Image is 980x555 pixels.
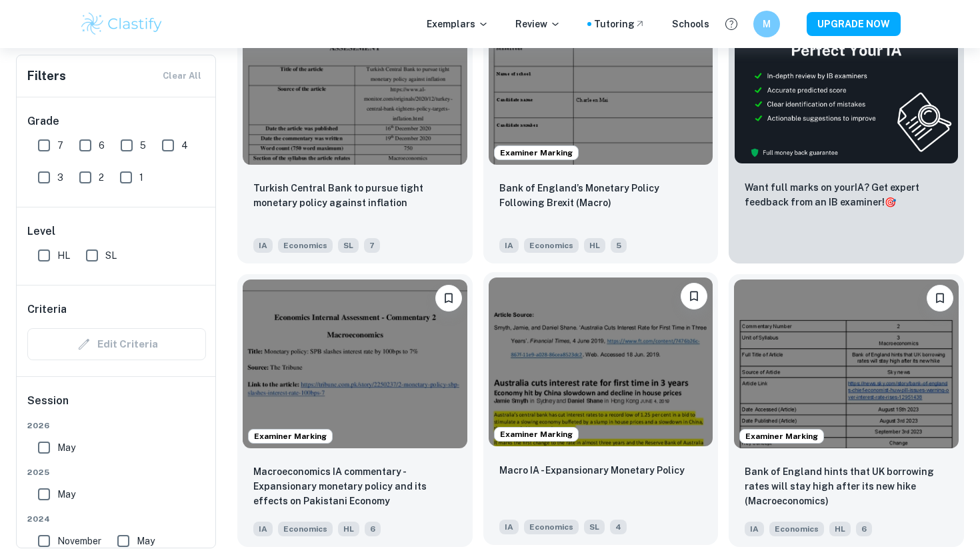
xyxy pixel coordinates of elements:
[27,513,206,525] span: 2024
[483,274,719,546] a: Examiner MarkingBookmarkMacro IA - Expansionary Monetary PolicyIAEconomicsSL4
[99,138,105,153] span: 6
[57,138,63,153] span: 7
[278,522,333,536] span: Economics
[278,238,333,253] span: Economics
[499,238,519,253] span: IA
[611,238,627,253] span: 5
[681,283,707,310] button: Bookmark
[364,238,380,253] span: 7
[435,285,462,312] button: Bookmark
[243,280,467,448] img: Economics IA example thumbnail: Macroeconomics IA commentary - Expansio
[137,534,155,548] span: May
[610,520,627,534] span: 4
[489,277,713,446] img: Economics IA example thumbnail: Macro IA - Expansionary Monetary Policy
[27,466,206,478] span: 2025
[57,248,70,263] span: HL
[57,170,63,185] span: 3
[927,285,953,312] button: Bookmark
[338,238,359,253] span: SL
[672,17,709,31] a: Schools
[495,147,578,159] span: Examiner Marking
[745,464,948,508] p: Bank of England hints that UK borrowing rates will stay high after its new hike (Macroeconomics)
[759,17,775,31] h6: M
[524,520,579,534] span: Economics
[99,170,104,185] span: 2
[594,17,645,31] a: Tutoring
[27,67,66,85] h6: Filters
[745,522,764,536] span: IA
[27,328,206,360] div: Criteria filters are unavailable when searching by topic
[253,238,273,253] span: IA
[79,11,164,37] img: Clastify logo
[57,440,75,455] span: May
[139,170,143,185] span: 1
[769,522,824,536] span: Economics
[729,274,964,546] a: Examiner MarkingBookmarkBank of England hints that UK borrowing rates will stay high after its ne...
[57,487,75,502] span: May
[57,534,101,548] span: November
[584,238,605,253] span: HL
[829,522,851,536] span: HL
[27,223,206,239] h6: Level
[181,138,188,153] span: 4
[524,238,579,253] span: Economics
[740,430,823,442] span: Examiner Marking
[105,248,117,263] span: SL
[253,464,457,508] p: Macroeconomics IA commentary - Expansionary monetary policy and its effects on Pakistani Economy
[27,393,206,420] h6: Session
[499,463,685,478] p: Macro IA - Expansionary Monetary Policy
[885,197,896,207] span: 🎯
[499,181,703,210] p: Bank of England’s Monetary Policy Following Brexit (Macro)
[515,17,561,31] p: Review
[495,428,578,440] span: Examiner Marking
[249,430,332,442] span: Examiner Marking
[237,274,473,546] a: Examiner MarkingBookmarkMacroeconomics IA commentary - Expansionary monetary policy and its effec...
[720,13,743,35] button: Help and Feedback
[27,113,206,129] h6: Grade
[734,280,959,448] img: Economics IA example thumbnail: Bank of England hints that UK borrowing
[807,12,901,36] button: UPGRADE NOW
[745,180,948,209] p: Want full marks on your IA ? Get expert feedback from an IB examiner!
[584,520,605,534] span: SL
[27,420,206,432] span: 2026
[253,181,457,210] p: Turkish Central Bank to pursue tight monetary policy against inflation
[365,522,381,536] span: 6
[856,522,872,536] span: 6
[253,522,273,536] span: IA
[338,522,359,536] span: HL
[499,520,519,534] span: IA
[140,138,146,153] span: 5
[427,17,489,31] p: Exemplars
[753,11,780,37] button: M
[27,302,67,318] h6: Criteria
